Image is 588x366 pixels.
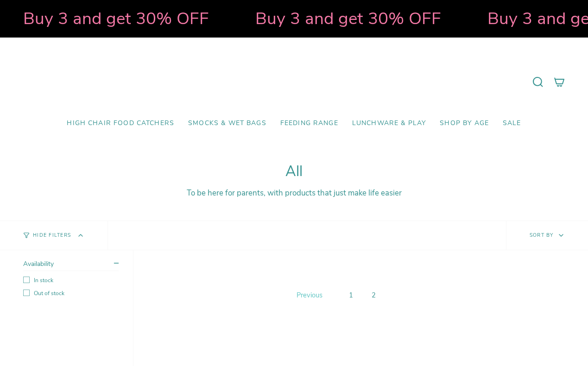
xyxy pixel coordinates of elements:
[496,113,528,134] a: SALE
[33,233,71,238] span: Hide Filters
[23,290,119,297] label: Out of stock
[23,163,565,180] h1: All
[345,113,433,134] a: Lunchware & Play
[23,259,119,271] summary: Availability
[345,289,357,302] a: 1
[433,113,496,134] a: Shop by Age
[280,120,338,127] span: Feeding Range
[294,288,325,302] a: Previous
[23,277,119,284] label: In stock
[60,113,181,134] a: High Chair Food Catchers
[237,7,423,30] strong: Buy 3 and get 30% OFF
[5,7,190,30] strong: Buy 3 and get 30% OFF
[67,120,174,127] span: High Chair Food Catchers
[214,51,374,113] a: Mumma’s Little Helpers
[440,120,489,127] span: Shop by Age
[368,289,379,302] a: 2
[188,120,266,127] span: Smocks & Wet Bags
[297,290,322,300] span: Previous
[506,221,588,250] button: Sort by
[530,232,554,239] span: Sort by
[23,259,54,268] span: Availability
[181,113,273,134] a: Smocks & Wet Bags
[352,120,426,127] span: Lunchware & Play
[273,113,345,134] a: Feeding Range
[503,120,521,127] span: SALE
[187,188,402,198] span: To be here for parents, with products that just make life easier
